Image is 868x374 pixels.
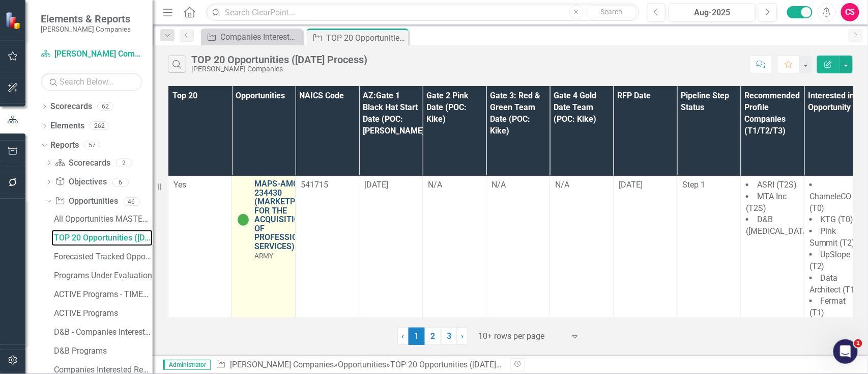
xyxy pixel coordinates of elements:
div: D&B Programs [54,346,153,356]
a: Reports [50,140,79,151]
a: ACTIVE Programs - TIMELINE View [51,286,153,303]
div: 62 [97,102,113,111]
a: TOP 20 Opportunities ([DATE] Process) [51,230,153,246]
span: Search [600,8,622,16]
a: 3 [441,328,457,345]
span: › [461,331,464,341]
div: N/A [491,179,544,191]
a: Opportunities [338,360,386,369]
a: ACTIVE Programs [51,305,153,322]
div: TOP 20 Opportunities ([DATE] Process) [191,54,367,65]
a: Objectives [55,176,107,188]
div: TOP 20 Opportunities ([DATE] Process) [326,32,406,44]
input: Search Below... [41,73,142,91]
span: [DATE] [364,180,388,190]
div: N/A [555,179,608,191]
div: [PERSON_NAME] Companies [191,65,367,73]
span: ARMY [254,252,273,260]
span: Elements & Reports [41,13,131,25]
div: Programs Under Evaluation [54,271,153,280]
div: N/A [428,179,481,191]
span: Data Architect (T1) [809,273,858,295]
div: Aug-2025 [672,7,752,19]
div: 262 [90,122,109,130]
a: Forecasted Tracked Opportunities [51,249,153,265]
span: KTG (T0) [821,215,854,224]
div: Companies Interested Report [220,31,300,43]
a: MAPS-AMC-234430 (MARKETPLACE FOR THE ACQUISITION OF PROFESSIONAL SERVICES) [254,179,315,251]
button: CS [841,3,859,21]
a: Opportunities [55,196,118,207]
span: ‹ [402,331,404,341]
div: ACTIVE Programs [54,309,153,318]
span: ChameleCO (T0) [809,192,852,213]
a: 2 [425,328,441,345]
div: D&B - Companies Interested Report [54,328,153,337]
span: Step 1 [682,180,705,190]
div: » » [216,359,503,371]
div: ACTIVE Programs - TIMELINE View [54,290,153,299]
a: Scorecards [50,101,92,113]
a: D&B Programs [51,343,153,359]
iframe: Intercom live chat [833,339,858,364]
small: [PERSON_NAME] Companies [41,25,131,33]
a: Scorecards [55,157,110,169]
div: 57 [84,141,100,149]
div: 2 [116,158,132,167]
div: 6 [112,178,129,186]
span: UpSlope (T2) [809,250,851,271]
span: ASRI (T2S) [757,180,797,190]
img: ClearPoint Strategy [5,12,23,30]
a: [PERSON_NAME] Companies [230,360,334,369]
button: Search [586,5,637,19]
img: Active [237,213,249,226]
span: Administrator [163,360,211,370]
input: Search ClearPoint... [206,4,639,21]
a: D&B - Companies Interested Report [51,324,153,340]
span: MTA Inc (T2S) [746,192,787,213]
div: All Opportunities MASTER LIST [54,215,153,224]
div: TOP 20 Opportunities ([DATE] Process) [390,360,530,369]
a: Programs Under Evaluation [51,268,153,284]
span: 1 [409,328,425,345]
span: Fermat (T1) [809,296,846,317]
span: [DATE] [619,180,643,190]
span: 541715 [301,180,328,190]
button: Aug-2025 [669,3,756,21]
a: [PERSON_NAME] Companies [41,48,142,60]
a: Elements [50,120,84,132]
div: Forecasted Tracked Opportunities [54,252,153,261]
a: Companies Interested Report [204,31,300,43]
span: 1 [854,339,862,348]
a: All Opportunities MASTER LIST [51,211,153,227]
div: 46 [124,197,140,206]
div: TOP 20 Opportunities ([DATE] Process) [54,233,153,243]
span: Yes [173,180,186,190]
span: Pink Summit (T2) [809,226,855,248]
